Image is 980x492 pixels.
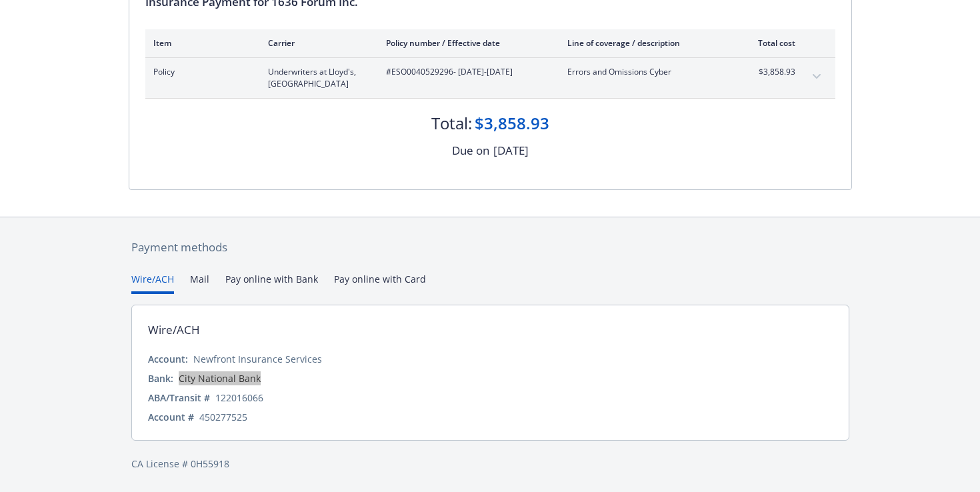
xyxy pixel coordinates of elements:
div: Carrier [268,37,365,49]
span: Underwriters at Lloyd's, [GEOGRAPHIC_DATA] [268,66,365,90]
button: Pay online with Card [334,272,426,294]
span: Errors and Omissions Cyber [567,66,724,78]
button: expand content [806,66,827,87]
span: Policy [153,66,247,78]
button: Mail [190,272,209,294]
div: Policy number / Effective date [386,37,546,49]
div: City National Bank [179,371,261,385]
div: Due on [452,142,489,159]
button: Pay online with Bank [225,272,318,294]
div: CA License # 0H55918 [131,457,849,471]
div: Account: [148,352,188,366]
div: [DATE] [493,142,529,159]
div: Line of coverage / description [567,37,724,49]
div: Bank: [148,371,173,385]
div: $3,858.93 [475,112,549,135]
div: Payment methods [131,239,849,256]
div: Wire/ACH [148,321,200,339]
div: Newfront Insurance Services [193,352,322,366]
button: Wire/ACH [131,272,174,294]
div: PolicyUnderwriters at Lloyd's, [GEOGRAPHIC_DATA]#ESO0040529296- [DATE]-[DATE]Errors and Omissions... [145,58,835,98]
div: ABA/Transit # [148,391,210,405]
div: Total cost [745,37,795,49]
div: 450277525 [199,410,247,424]
div: 122016066 [215,391,263,405]
div: Account # [148,410,194,424]
div: Total: [431,112,472,135]
span: #ESO0040529296 - [DATE]-[DATE] [386,66,546,78]
span: $3,858.93 [745,66,795,78]
div: Item [153,37,247,49]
